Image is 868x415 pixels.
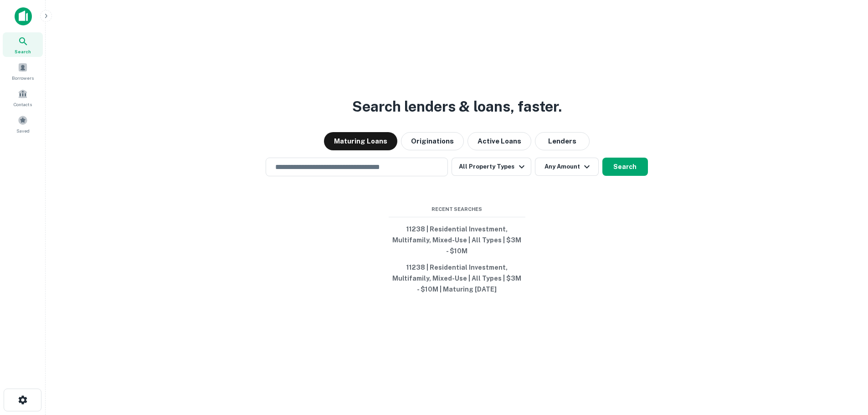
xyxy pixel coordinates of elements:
button: Active Loans [467,132,531,150]
a: Search [3,32,43,57]
span: Search [15,48,31,55]
img: capitalize-icon.png [15,7,32,26]
button: Search [602,158,648,176]
h3: Search lenders & loans, faster. [352,96,562,118]
a: Saved [3,112,43,136]
button: All Property Types [452,158,531,176]
button: Any Amount [535,158,599,176]
span: Saved [16,127,30,134]
a: Borrowers [3,59,43,83]
button: Lenders [535,132,590,150]
span: Recent Searches [389,205,525,213]
button: 11238 | Residential Investment, Multifamily, Mixed-Use | All Types | $3M - $10M [389,221,525,259]
iframe: Chat Widget [822,342,868,386]
span: Contacts [14,101,32,108]
a: Contacts [3,85,43,110]
button: 11238 | Residential Investment, Multifamily, Mixed-Use | All Types | $3M - $10M | Maturing [DATE] [389,259,525,297]
span: Borrowers [12,74,34,82]
button: Maturing Loans [324,132,397,150]
button: Originations [401,132,464,150]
